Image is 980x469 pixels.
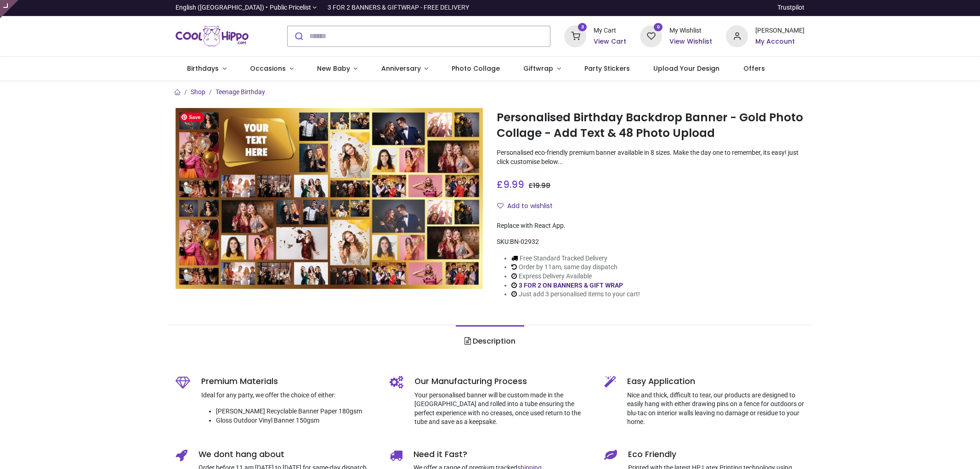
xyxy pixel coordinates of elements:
[497,198,561,214] button: Add to wishlistAdd to wishlist
[201,391,376,400] p: Ideal for any party, we offer the choice of either:
[317,64,350,73] span: New Baby
[777,3,804,12] a: Trustpilot
[176,23,249,49] a: Logo of Cool Hippo
[176,3,317,12] a: English ([GEOGRAPHIC_DATA]) •Public Pricelist
[533,181,550,190] span: 19.98
[270,3,311,12] span: Public Pricelist
[250,64,286,73] span: Occasions
[187,64,219,73] span: Birthdays
[528,181,550,190] span: £
[578,23,587,32] sup: 3
[519,282,623,289] a: 3 FOR 2 ON BANNERS & GIFT WRAP
[755,37,804,46] a: My Account
[215,88,265,96] a: Teenage Birthday
[198,449,376,460] h5: We dont hang about
[201,376,376,387] h5: Premium Materials
[511,254,640,263] li: Free Standard Tracked Delivery
[653,64,719,73] span: Upload Your Design
[497,221,804,231] div: Replace with React App.
[669,37,712,46] a: View Wishlist
[594,26,626,35] div: My Cart
[414,376,590,387] h5: Our Manufacturing Process
[654,23,663,32] sup: 0
[755,26,804,35] div: [PERSON_NAME]
[511,290,640,299] li: Just add 3 personalised items to your cart!
[497,203,504,209] i: Add to wishlist
[512,57,573,81] a: Giftwrap
[640,32,662,39] a: 0
[497,178,524,191] span: £
[669,26,712,35] div: My Wishlist
[305,57,369,81] a: New Baby
[328,3,469,12] div: 3 FOR 2 BANNERS & GIFTWRAP - FREE DELIVERY
[584,64,630,73] span: Party Stickers
[627,391,805,427] p: Nice and thick, difficult to tear, our products are designed to easily hang with either drawing p...
[511,272,640,281] li: Express Delivery Available
[564,32,586,39] a: 3
[381,64,421,73] span: Anniversary
[523,64,553,73] span: Giftwrap
[497,110,804,141] h1: Personalised Birthday Backdrop Banner - Gold Photo Collage - Add Text & 48 Photo Upload
[497,237,804,247] div: SKU:
[510,238,539,245] span: BN-02932
[503,178,524,191] span: 9.99
[176,57,238,81] a: Birthdays
[238,57,305,81] a: Occasions
[497,148,804,166] p: Personalised eco-friendly premium banner available in 8 sizes. Make the day one to remember, its ...
[176,108,483,289] img: Personalised Birthday Backdrop Banner - Gold Photo Collage - Add Text & 48 Photo Upload
[456,325,524,357] a: Description
[180,113,204,122] span: Save
[627,376,805,387] h5: Easy Application
[743,64,765,73] span: Offers
[191,88,205,96] a: Shop
[216,416,376,425] li: Gloss Outdoor Vinyl Banner 150gsm
[628,449,805,460] h5: Eco Friendly
[288,26,309,46] button: Submit
[594,37,626,46] a: View Cart
[369,57,440,81] a: Anniversary
[414,391,590,427] p: Your personalised banner will be custom made in the [GEOGRAPHIC_DATA] and rolled into a tube ensu...
[414,449,590,460] h5: Need it Fast?
[452,64,500,73] span: Photo Collage
[216,407,376,416] li: [PERSON_NAME] Recyclable Banner Paper 180gsm
[176,23,249,49] img: Cool Hippo
[511,263,640,272] li: Order by 11am, same day dispatch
